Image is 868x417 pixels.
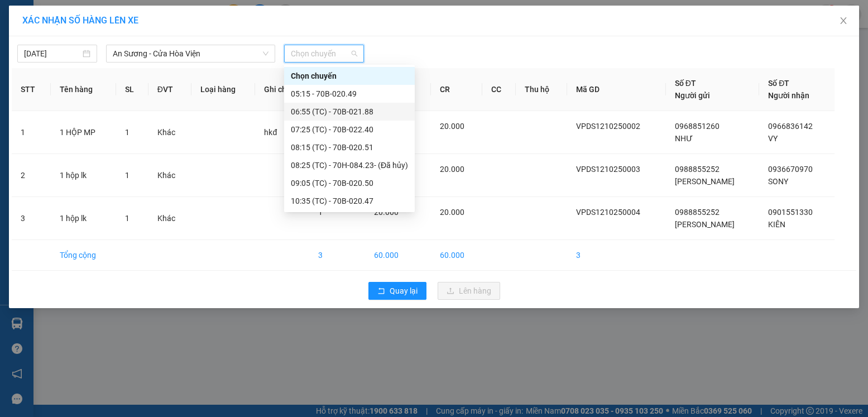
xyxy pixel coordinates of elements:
[51,111,116,154] td: 1 HỘP MP
[365,240,431,271] td: 60.000
[576,122,640,131] span: VPDS1210250002
[828,6,859,37] button: Close
[567,240,666,271] td: 3
[431,68,482,111] th: CR
[264,128,277,137] span: hkđ
[675,122,720,131] span: 0968851260
[675,177,735,186] span: [PERSON_NAME]
[768,122,813,131] span: 0966836142
[125,171,130,180] span: 1
[12,154,51,197] td: 2
[291,177,408,189] div: 09:05 (TC) - 70B-020.50
[51,68,116,111] th: Tên hàng
[12,197,51,240] td: 3
[25,81,68,88] span: 08:04:03 [DATE]
[675,91,710,100] span: Người gửi
[768,91,809,100] span: Người nhận
[88,18,150,32] span: Bến xe [GEOGRAPHIC_DATA]
[125,128,130,137] span: 1
[482,68,516,111] th: CC
[4,7,54,56] img: logo
[148,68,191,111] th: ĐVT
[12,111,51,154] td: 1
[56,71,117,79] span: VPDS1210250004
[116,68,148,111] th: SL
[51,240,116,271] td: Tổng cộng
[675,220,735,229] span: [PERSON_NAME]
[675,79,696,88] span: Số ĐT
[22,15,138,26] span: XÁC NHẬN SỐ HÀNG LÊN XE
[88,6,153,16] strong: ĐỒNG PHƯỚC
[431,240,482,271] td: 60.000
[291,70,408,82] div: Chọn chuyến
[516,68,567,111] th: Thu hộ
[88,50,137,56] span: Hotline: 19001152
[768,79,789,88] span: Số ĐT
[262,50,269,57] span: down
[291,106,408,118] div: 06:55 (TC) - 70B-021.88
[438,282,500,300] button: uploadLên hàng
[675,208,720,217] span: 0988855252
[675,134,693,143] span: NHƯ
[291,159,408,171] div: 08:25 (TC) - 70H-084.23 - (Đã hủy)
[12,68,51,111] th: STT
[291,195,408,207] div: 10:35 (TC) - 70B-020.47
[440,165,464,174] span: 20.000
[291,123,408,136] div: 07:25 (TC) - 70B-022.40
[768,177,788,186] span: SONY
[113,45,268,62] span: An Sương - Cửa Hòa Viện
[374,208,399,217] span: 20.000
[839,16,848,25] span: close
[291,141,408,154] div: 08:15 (TC) - 70B-020.51
[576,165,640,174] span: VPDS1210250003
[291,88,408,100] div: 05:15 - 70B-020.49
[3,81,68,88] span: In ngày:
[567,68,666,111] th: Mã GD
[125,214,130,223] span: 1
[148,111,191,154] td: Khác
[51,197,116,240] td: 1 hộp lk
[88,33,154,47] span: 01 Võ Văn Truyện, KP.1, Phường 2
[768,220,785,229] span: KIÊN
[24,47,80,60] input: 12/10/2025
[148,154,191,197] td: Khác
[309,240,365,271] td: 3
[3,72,117,79] span: [PERSON_NAME]:
[368,282,426,300] button: rollbackQuay lại
[284,67,415,85] div: Chọn chuyến
[768,208,813,217] span: 0901551330
[576,208,640,217] span: VPDS1210250004
[675,165,720,174] span: 0988855252
[255,68,309,111] th: Ghi chú
[768,165,813,174] span: 0936670970
[30,60,137,69] span: -----------------------------------------
[148,197,191,240] td: Khác
[390,285,418,297] span: Quay lại
[768,134,778,143] span: VY
[291,45,357,62] span: Chọn chuyến
[51,154,116,197] td: 1 hộp lk
[440,208,464,217] span: 20.000
[191,68,256,111] th: Loại hàng
[440,122,464,131] span: 20.000
[377,287,385,296] span: rollback
[318,208,323,217] span: 1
